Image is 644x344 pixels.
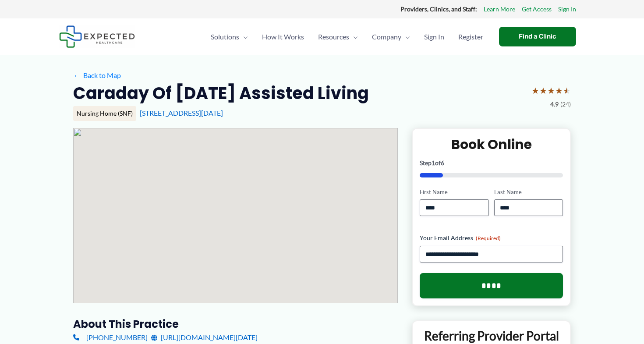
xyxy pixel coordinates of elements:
[424,21,444,52] span: Sign In
[555,82,563,99] span: ★
[531,82,539,99] span: ★
[419,328,563,344] p: Referring Provider Portal
[560,99,571,110] span: (24)
[420,160,563,166] p: Step of
[420,234,563,242] label: Your Email Address
[262,21,304,52] span: How It Works
[311,21,365,52] a: ResourcesMenu Toggle
[372,21,401,52] span: Company
[59,25,135,48] img: Expected Healthcare Logo - side, dark font, small
[151,331,258,344] a: [URL][DOMAIN_NAME][DATE]
[73,82,369,104] h2: Caraday of [DATE] Assisted Living
[239,21,248,52] span: Menu Toggle
[400,5,477,13] strong: Providers, Clinics, and Staff:
[484,4,515,15] a: Learn More
[73,69,121,82] a: ←Back to Map
[494,188,563,196] label: Last Name
[211,21,239,52] span: Solutions
[539,82,547,99] span: ★
[255,21,311,52] a: How It Works
[73,331,148,344] a: [PHONE_NUMBER]
[563,82,571,99] span: ★
[420,188,488,196] label: First Name
[204,21,255,52] a: SolutionsMenu Toggle
[476,235,501,241] span: (Required)
[522,4,552,15] a: Get Access
[417,21,451,52] a: Sign In
[204,21,490,52] nav: Primary Site Navigation
[73,317,398,331] h3: About this practice
[401,21,410,52] span: Menu Toggle
[458,21,483,52] span: Register
[73,71,81,79] span: ←
[420,136,563,153] h2: Book Online
[547,82,555,99] span: ★
[73,106,136,121] div: Nursing Home (SNF)
[499,27,576,46] a: Find a Clinic
[451,21,490,52] a: Register
[550,99,559,110] span: 4.9
[441,159,444,167] span: 6
[140,109,223,117] a: [STREET_ADDRESS][DATE]
[432,159,435,167] span: 1
[318,21,349,52] span: Resources
[349,21,358,52] span: Menu Toggle
[558,4,576,15] a: Sign In
[365,21,417,52] a: CompanyMenu Toggle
